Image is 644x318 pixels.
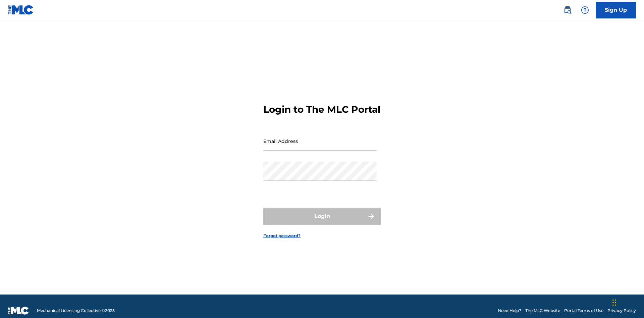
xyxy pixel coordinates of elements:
div: Help [578,3,592,17]
img: logo [8,307,29,315]
iframe: Chat Widget [610,286,644,318]
a: Privacy Policy [607,308,636,314]
img: MLC Logo [8,5,34,15]
a: The MLC Website [525,308,560,314]
a: Forgot password? [263,233,301,239]
a: Portal Terms of Use [564,308,603,314]
div: Drag [612,293,616,313]
span: Mechanical Licensing Collective © 2025 [37,308,115,314]
a: Public Search [561,3,574,17]
a: Sign Up [596,2,636,18]
img: help [581,6,589,14]
img: search [563,6,572,14]
a: Need Help? [498,308,521,314]
h3: Login to The MLC Portal [263,104,380,115]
